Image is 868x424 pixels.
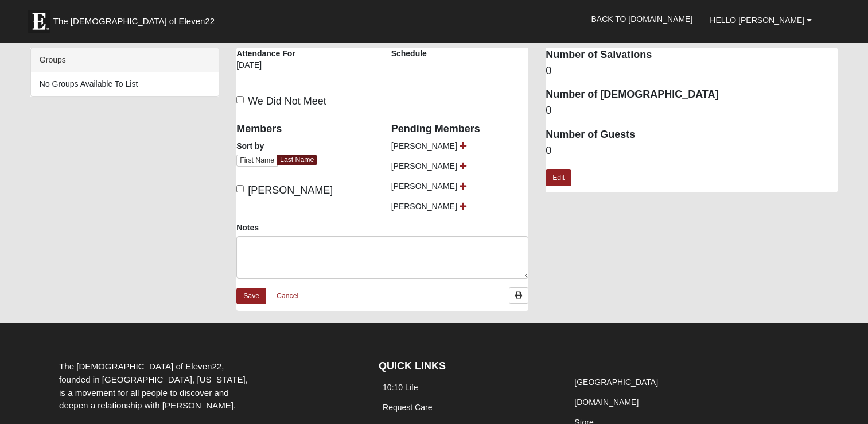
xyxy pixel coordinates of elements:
a: Cancel [269,287,306,305]
a: Print Attendance Roster [509,287,528,304]
div: Groups [31,48,219,72]
a: Last Name [277,155,317,165]
a: 10:10 Life [383,383,418,392]
span: [PERSON_NAME] [391,141,457,151]
a: [DOMAIN_NAME] [574,398,639,407]
dt: Number of Guests [546,128,838,142]
input: [PERSON_NAME] [236,185,244,192]
label: Attendance For [236,48,295,59]
h4: Pending Members [391,123,529,136]
a: First Name [236,155,278,167]
dd: 0 [546,144,838,159]
a: Add Person to Group [460,161,466,171]
li: No Groups Available To List [31,72,219,96]
span: [PERSON_NAME] [391,161,457,171]
span: Hello [PERSON_NAME] [710,16,804,25]
a: The [DEMOGRAPHIC_DATA] of Eleven22 [22,4,251,33]
input: We Did Not Meet [236,96,244,103]
h4: Members [236,123,374,136]
img: Eleven22 logo [28,10,50,33]
a: Add Person to Group [460,141,466,151]
label: Sort by [236,140,264,152]
h4: QUICK LINKS [379,360,553,373]
a: Add Person to Group [460,182,466,191]
label: Schedule [391,48,427,59]
label: Notes [236,222,259,233]
dd: 0 [546,103,838,118]
dt: Number of [DEMOGRAPHIC_DATA] [546,87,838,102]
span: [PERSON_NAME] [391,202,457,211]
a: [GEOGRAPHIC_DATA] [574,377,658,387]
span: [PERSON_NAME] [391,182,457,191]
a: Hello [PERSON_NAME] [701,6,820,34]
a: Add Person to Group [460,202,466,211]
span: We Did Not Meet [248,95,326,107]
span: [PERSON_NAME] [248,184,333,196]
a: Save [236,288,266,304]
div: [DATE] [236,59,297,79]
dt: Number of Salvations [546,48,838,63]
a: Edit [546,169,571,186]
dd: 0 [546,64,838,79]
span: The [DEMOGRAPHIC_DATA] of Eleven22 [53,16,215,27]
a: Back to [DOMAIN_NAME] [582,5,701,33]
